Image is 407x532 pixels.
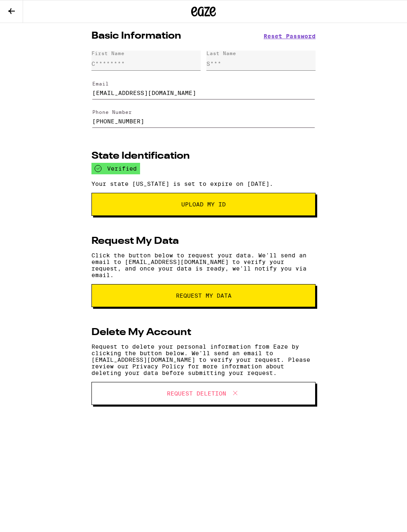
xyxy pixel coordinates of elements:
[91,151,190,161] h2: State Identification
[91,236,179,246] h2: Request My Data
[91,284,316,307] button: request my data
[91,102,316,131] form: Edit Phone Number
[91,51,124,56] div: First Name
[91,252,316,278] p: Click the button below to request your data. We'll send an email to [EMAIL_ADDRESS][DOMAIN_NAME] ...
[176,293,232,298] span: request my data
[91,328,191,338] h2: Delete My Account
[92,81,109,86] label: Email
[181,201,226,207] span: Upload My ID
[91,31,181,41] h2: Basic Information
[5,6,59,12] span: Hi. Need any help?
[91,343,316,376] p: Request to delete your personal information from Eaze by clicking the button below. We'll send an...
[91,382,316,405] button: Request Deletion
[206,51,236,56] div: Last Name
[91,193,316,216] button: Upload My ID
[91,74,316,102] form: Edit Email Address
[92,109,132,115] label: Phone Number
[167,391,226,396] span: Request Deletion
[91,163,140,174] div: verified
[91,180,316,187] p: Your state [US_STATE] is set to expire on [DATE].
[264,33,316,39] button: Reset Password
